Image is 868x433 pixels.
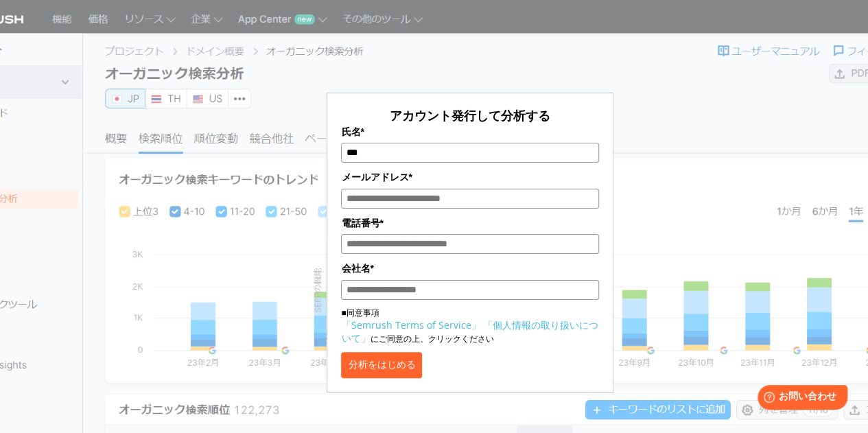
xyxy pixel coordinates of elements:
a: 「Semrush Terms of Service」 [341,318,480,331]
label: メールアドレス* [341,169,598,185]
p: ■同意事項 にご同意の上、クリックください [341,307,598,345]
button: 分析をはじめる [341,352,422,378]
label: 電話番号* [341,215,598,231]
a: 「個人情報の取り扱いについて」 [341,318,598,344]
span: アカウント発行して分析する [390,107,550,124]
iframe: Help widget launcher [746,379,853,418]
